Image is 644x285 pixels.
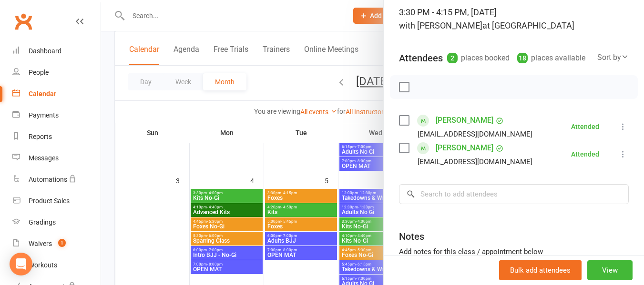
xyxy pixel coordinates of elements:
div: Dashboard [29,47,61,55]
a: Waivers 1 [12,233,101,255]
a: [PERSON_NAME] [436,113,493,128]
div: Gradings [29,218,56,226]
div: Reports [29,133,52,140]
div: Add notes for this class / appointment below [399,246,629,257]
div: [EMAIL_ADDRESS][DOMAIN_NAME] [418,128,532,140]
a: Automations [12,169,101,190]
a: Messages [12,147,101,169]
div: Attended [571,151,599,157]
a: People [12,62,101,83]
a: Payments [12,105,101,126]
div: Sort by [597,51,629,64]
div: Attended [571,123,599,130]
div: People [29,69,49,76]
div: 2 [447,53,458,63]
div: Product Sales [29,197,70,205]
a: Workouts [12,255,101,276]
a: [PERSON_NAME] [436,140,493,156]
a: Product Sales [12,190,101,212]
div: Notes [399,230,424,243]
div: places booked [447,51,510,65]
span: at [GEOGRAPHIC_DATA] [482,20,574,30]
div: Payments [29,111,59,119]
div: Waivers [29,240,52,247]
a: Dashboard [12,40,101,62]
button: View [587,260,633,280]
div: Automations [29,176,67,183]
div: Attendees [399,51,443,65]
a: Calendar [12,83,101,105]
div: 18 [517,53,528,63]
span: 1 [58,239,66,247]
a: Reports [12,126,101,147]
span: with [PERSON_NAME] [399,20,482,30]
div: Workouts [29,261,57,269]
div: [EMAIL_ADDRESS][DOMAIN_NAME] [418,156,532,168]
div: places available [517,51,585,65]
input: Search to add attendees [399,184,629,204]
a: Gradings [12,212,101,233]
button: Bulk add attendees [499,260,582,280]
div: Messages [29,154,59,162]
div: 3:30 PM - 4:15 PM, [DATE] [399,6,629,32]
a: Clubworx [11,10,35,33]
div: Calendar [29,90,56,98]
div: Open Intercom Messenger [10,253,32,275]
